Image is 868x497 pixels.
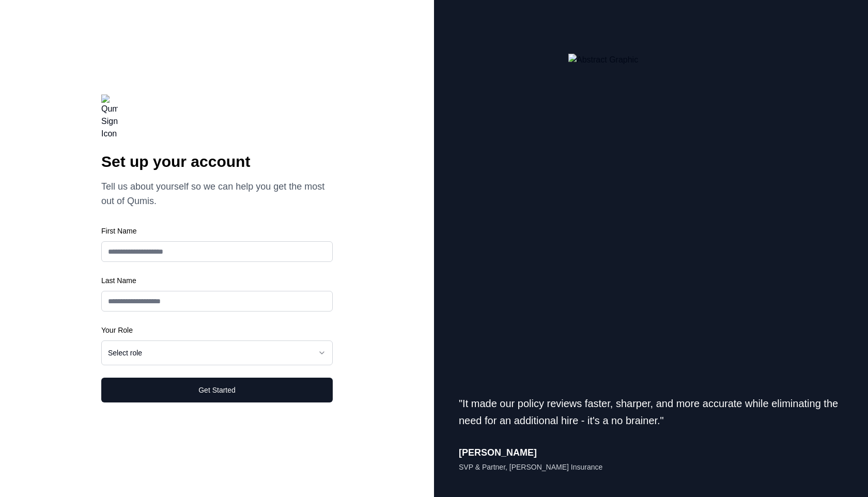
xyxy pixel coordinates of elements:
button: Get Started [101,378,333,402]
p: SVP & Partner, [PERSON_NAME] Insurance [459,462,843,472]
label: Your Role [101,326,133,334]
blockquote: "It made our policy reviews faster, sharper, and more accurate while eliminating the need for an ... [459,395,843,429]
img: Qumis Signup Icon [101,95,118,140]
label: Last Name [101,276,136,285]
img: Abstract Graphic [568,54,734,219]
label: First Name [101,227,136,235]
p: Tell us about yourself so we can help you get the most out of Qumis. [101,179,333,208]
h1: Set up your account [101,152,333,171]
p: [PERSON_NAME] [459,445,843,460]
